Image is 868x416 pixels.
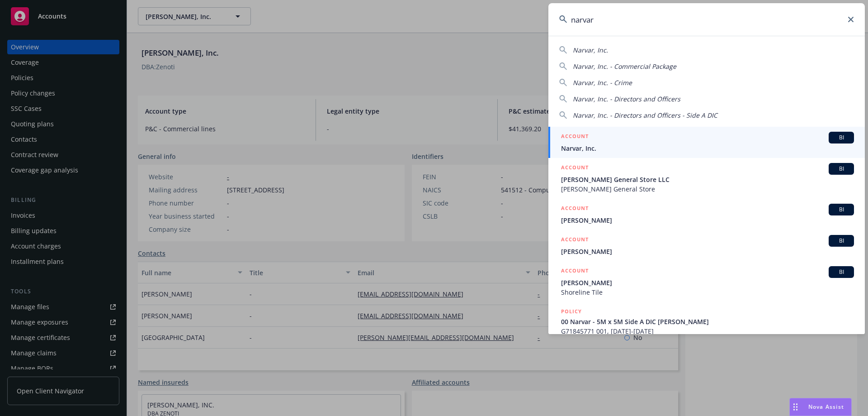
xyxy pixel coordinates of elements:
span: Nova Assist [808,403,844,411]
h5: ACCOUNT [561,163,589,174]
h5: POLICY [561,307,582,316]
a: ACCOUNTBI[PERSON_NAME]Shoreline Tile [548,261,865,302]
span: [PERSON_NAME] General Store LLC [561,175,854,184]
span: G71845771 001, [DATE]-[DATE] [561,326,854,336]
span: Narvar, Inc. - Crime [573,78,632,87]
a: ACCOUNTBINarvar, Inc. [548,127,865,158]
h5: ACCOUNT [561,235,589,246]
button: Nova Assist [789,398,852,416]
a: ACCOUNTBI[PERSON_NAME] [548,230,865,261]
span: Narvar, Inc. - Commercial Package [573,62,676,71]
span: Narvar, Inc. [573,46,608,54]
h5: ACCOUNT [561,266,589,277]
span: [PERSON_NAME] [561,247,854,256]
span: BI [832,268,850,276]
span: 00 Narvar - 5M x 5M Side A DIC [PERSON_NAME] [561,317,854,326]
div: Drag to move [790,398,801,416]
span: [PERSON_NAME] General Store [561,184,854,194]
a: POLICY00 Narvar - 5M x 5M Side A DIC [PERSON_NAME]G71845771 001, [DATE]-[DATE] [548,302,865,341]
span: BI [832,165,850,173]
span: Narvar, Inc. - Directors and Officers - Side A DIC [573,111,717,120]
span: [PERSON_NAME] [561,278,854,287]
span: Narvar, Inc. [561,143,854,153]
input: Search... [548,3,865,36]
span: Narvar, Inc. - Directors and Officers [573,95,680,103]
span: BI [832,237,850,245]
a: ACCOUNTBI[PERSON_NAME] [548,199,865,230]
span: BI [832,206,850,214]
span: BI [832,134,850,142]
h5: ACCOUNT [561,132,589,143]
a: ACCOUNTBI[PERSON_NAME] General Store LLC[PERSON_NAME] General Store [548,158,865,199]
span: Shoreline Tile [561,287,854,297]
span: [PERSON_NAME] [561,215,854,225]
h5: ACCOUNT [561,204,589,215]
